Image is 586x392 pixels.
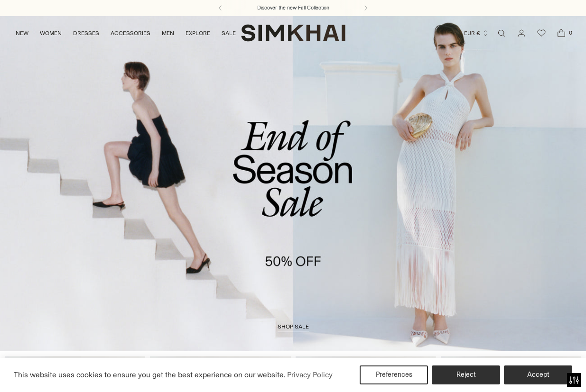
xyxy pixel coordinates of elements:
[14,370,286,379] span: This website uses cookies to ensure you get the best experience on our website.
[360,365,428,384] button: Preferences
[111,23,150,44] a: ACCESSORIES
[278,323,309,333] a: shop sale
[186,23,210,44] a: EXPLORE
[512,24,531,43] a: Go to the account page
[566,28,575,37] span: 0
[40,23,62,44] a: WOMEN
[278,323,309,330] span: shop sale
[162,23,174,44] a: MEN
[73,23,99,44] a: DRESSES
[286,368,334,382] a: Privacy Policy (opens in a new tab)
[504,365,572,384] button: Accept
[532,24,551,43] a: Wishlist
[464,23,489,44] button: EUR €
[257,4,329,12] a: Discover the new Fall Collection
[222,23,236,44] a: SALE
[241,24,345,42] a: SIMKHAI
[432,365,500,384] button: Reject
[492,24,511,43] a: Open search modal
[552,24,571,43] a: Open cart modal
[16,23,28,44] a: NEW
